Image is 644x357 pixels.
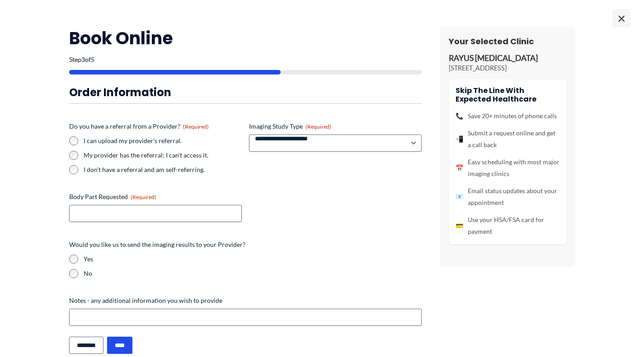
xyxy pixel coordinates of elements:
[449,53,566,64] p: RAYUS [MEDICAL_DATA]
[456,110,463,122] span: 📞
[456,127,559,151] li: Submit a request online and get a call back
[84,269,422,278] label: No
[249,122,422,131] label: Imaging Study Type
[456,162,463,174] span: 📅
[456,191,463,203] span: 📧
[69,122,209,131] legend: Do you have a referral from a Provider?
[69,240,245,249] legend: Would you like us to send the imaging results to your Provider?
[456,110,559,122] li: Save 20+ minutes of phone calls
[69,27,422,49] h2: Book Online
[69,85,422,99] h3: Order Information
[69,56,422,63] p: Step of
[84,255,422,264] label: Yes
[183,123,209,130] span: (Required)
[131,194,156,200] span: (Required)
[456,220,463,232] span: 💳
[449,36,566,46] h3: Your Selected Clinic
[612,9,630,27] span: ×
[456,156,559,180] li: Easy scheduling with most major imaging clinics
[306,123,331,130] span: (Required)
[456,86,559,103] h4: Skip the line with Expected Healthcare
[456,185,559,209] li: Email status updates about your appointment
[91,56,94,63] span: 5
[84,151,242,160] label: My provider has the referral; I can't access it.
[69,192,242,201] label: Body Part Requested
[456,214,559,237] li: Use your HSA/FSA card for payment
[449,64,566,73] p: [STREET_ADDRESS]
[456,133,463,145] span: 📲
[69,296,422,305] label: Notes - any additional information you wish to provide
[84,136,242,145] label: I can upload my provider's referral.
[81,56,85,63] span: 3
[84,165,242,174] label: I don't have a referral and am self-referring.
